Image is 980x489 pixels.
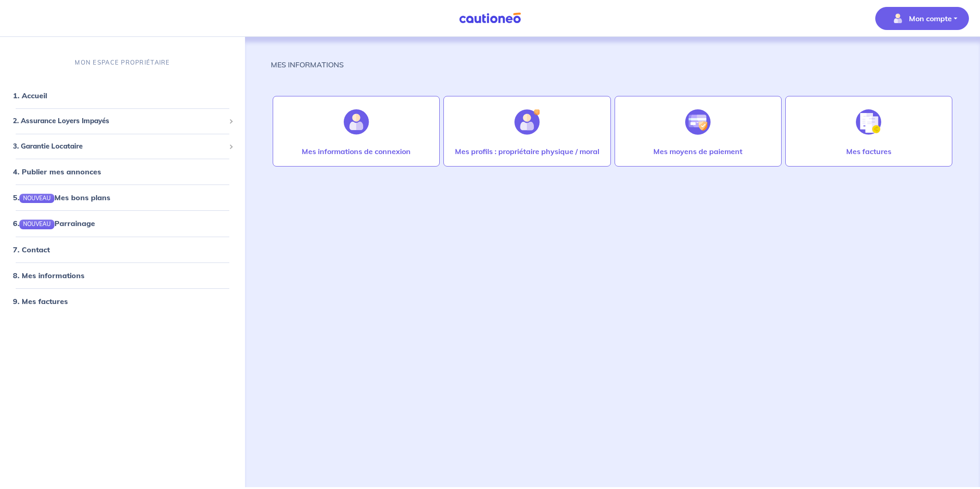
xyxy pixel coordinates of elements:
p: Mes informations de connexion [302,146,411,157]
img: illu_invoice.svg [856,109,881,135]
a: 4. Publier mes annonces [13,167,101,176]
a: 8. Mes informations [13,271,84,280]
p: Mes factures [846,146,891,157]
a: 6.NOUVEAUParrainage [13,219,95,228]
img: Cautioneo [455,12,525,24]
div: 9. Mes factures [4,292,241,310]
div: 2. Assurance Loyers Impayés [4,112,241,130]
div: 4. Publier mes annonces [4,162,241,181]
span: 2. Assurance Loyers Impayés [13,116,225,126]
a: 5.NOUVEAUMes bons plans [13,193,110,202]
a: 7. Contact [13,245,50,254]
div: 8. Mes informations [4,266,241,285]
p: Mes moyens de paiement [653,146,742,157]
img: illu_credit_card_no_anim.svg [685,109,711,135]
div: 3. Garantie Locataire [4,137,241,155]
a: 9. Mes factures [13,297,68,306]
div: 5.NOUVEAUMes bons plans [4,188,241,207]
div: 6.NOUVEAUParrainage [4,214,241,233]
span: 3. Garantie Locataire [13,141,225,152]
p: Mon compte [909,13,952,24]
p: Mes profils : propriétaire physique / moral [455,146,599,157]
img: illu_account.svg [344,109,369,135]
div: 1. Accueil [4,86,241,105]
button: illu_account_valid_menu.svgMon compte [875,7,969,30]
img: illu_account_valid_menu.svg [890,11,905,26]
img: illu_account_add.svg [514,109,540,135]
p: MON ESPACE PROPRIÉTAIRE [75,58,170,67]
a: 1. Accueil [13,91,47,100]
p: MES INFORMATIONS [271,59,344,70]
div: 7. Contact [4,240,241,259]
